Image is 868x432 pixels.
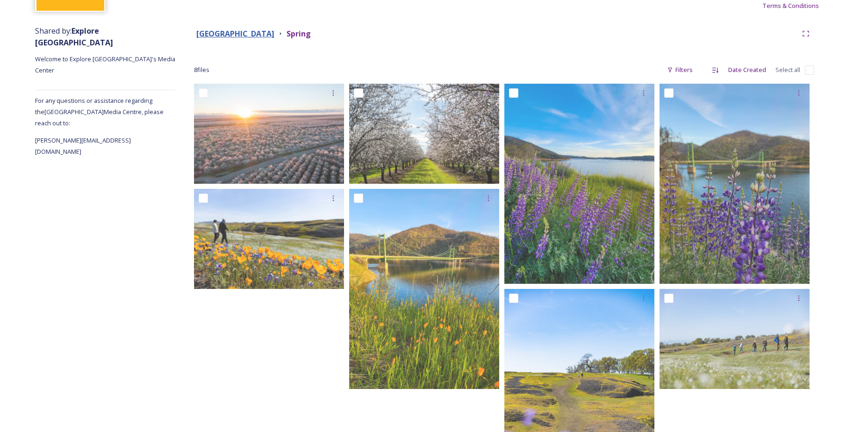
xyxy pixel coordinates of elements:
[762,1,819,10] span: Terms & Conditions
[35,26,113,48] span: Shared by:
[660,84,810,284] img: Bidwell Bar Bridge Wildflowers_184739_Explore Butte County.jpg
[349,189,499,389] img: Bidwell Bar Bridge Wildflowers_191651_Explore Butte County.jpg
[196,29,274,39] strong: [GEOGRAPHIC_DATA]
[35,136,131,156] span: [PERSON_NAME][EMAIL_ADDRESS][DOMAIN_NAME]
[660,289,810,389] img: Table Mountain Wildflowers-FULL-33-Explore%20Butte%20County.jpg
[504,84,654,284] img: Bidwell Bar Bridge Wildflowers_185615_Explore Butte County.jpg
[349,84,499,184] img: Durham Almond Bloom_01_Explore Butte County.jpg
[194,189,344,289] img: Table Mountain Wildflowers-FULL-105-Explore%20Butte%20County.jpg
[724,61,771,79] div: Date Created
[194,84,344,184] img: Almond Bloom_04_Explore Butte County.jpg
[287,29,311,39] strong: Spring
[662,61,697,79] div: Filters
[775,65,800,74] span: Select all
[35,26,113,48] strong: Explore [GEOGRAPHIC_DATA]
[194,65,209,74] span: 8 file s
[35,55,177,74] span: Welcome to Explore [GEOGRAPHIC_DATA]'s Media Center
[35,96,164,127] span: For any questions or assistance regarding the [GEOGRAPHIC_DATA] Media Centre, please reach out to:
